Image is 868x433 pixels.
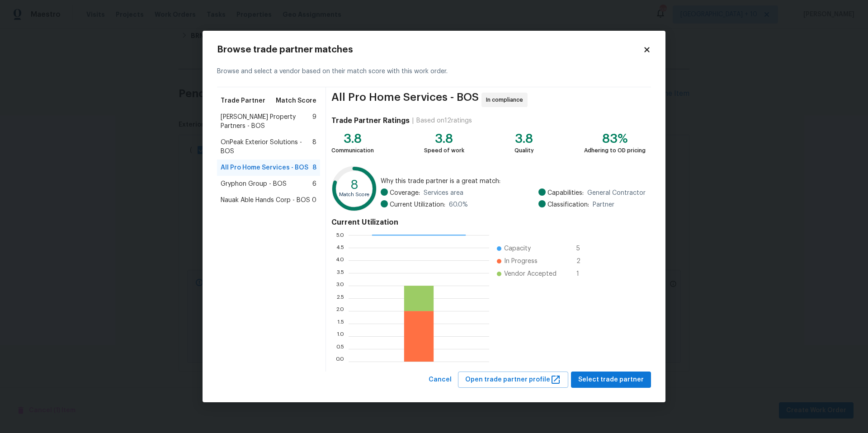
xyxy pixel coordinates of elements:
[504,269,557,278] span: Vendor Accepted
[514,134,534,143] div: 3.8
[429,374,452,386] span: Cancel
[336,232,344,237] text: 5.0
[331,218,646,227] h4: Current Utilization
[381,177,646,186] span: Why this trade partner is a great match:
[578,374,644,386] span: Select trade partner
[336,346,344,351] text: 0.5
[576,257,591,266] span: 2
[514,146,534,155] div: Quality
[504,257,538,266] span: In Progress
[337,333,344,339] text: 1.0
[584,146,646,155] div: Adhering to OD pricing
[339,192,369,197] text: Match Score
[336,282,344,288] text: 3.0
[337,320,344,326] text: 1.5
[335,358,344,364] text: 0.0
[221,138,312,156] span: OnPeak Exterior Solutions - BOS
[504,244,531,253] span: Capacity
[221,163,308,172] span: All Pro Home Services - BOS
[221,179,287,188] span: Gryphon Group - BOS
[221,96,265,105] span: Trade Partner
[449,200,468,209] span: 60.0 %
[410,116,416,125] div: |
[547,200,589,209] span: Classification:
[312,163,316,172] span: 8
[312,138,316,156] span: 8
[217,45,643,54] h2: Browse trade partner matches
[425,372,455,388] button: Cancel
[571,372,651,388] button: Select trade partner
[424,188,463,198] span: Services area
[331,93,479,107] span: All Pro Home Services - BOS
[331,116,410,125] h4: Trade Partner Ratings
[221,196,310,205] span: Nauak Able Hands Corp - BOS
[331,134,374,143] div: 3.8
[593,200,614,209] span: Partner
[424,134,464,143] div: 3.8
[336,270,344,275] text: 3.5
[350,178,359,191] text: 8
[336,308,344,313] text: 2.0
[424,146,464,155] div: Speed of work
[336,295,344,301] text: 2.5
[576,244,591,253] span: 5
[312,179,316,188] span: 6
[276,96,316,105] span: Match Score
[336,245,344,250] text: 4.5
[576,269,591,278] span: 1
[584,134,646,143] div: 83%
[465,374,561,386] span: Open trade partner profile
[416,116,472,125] div: Based on 12 ratings
[458,372,568,388] button: Open trade partner profile
[390,200,445,209] span: Current Utilization:
[547,188,584,198] span: Capabilities:
[221,113,312,131] span: [PERSON_NAME] Property Partners - BOS
[335,257,344,263] text: 4.0
[390,188,420,198] span: Coverage:
[217,56,651,87] div: Browse and select a vendor based on their match score with this work order.
[486,95,527,104] span: In compliance
[331,146,374,155] div: Communication
[587,188,646,198] span: General Contractor
[312,196,316,205] span: 0
[312,113,316,131] span: 9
